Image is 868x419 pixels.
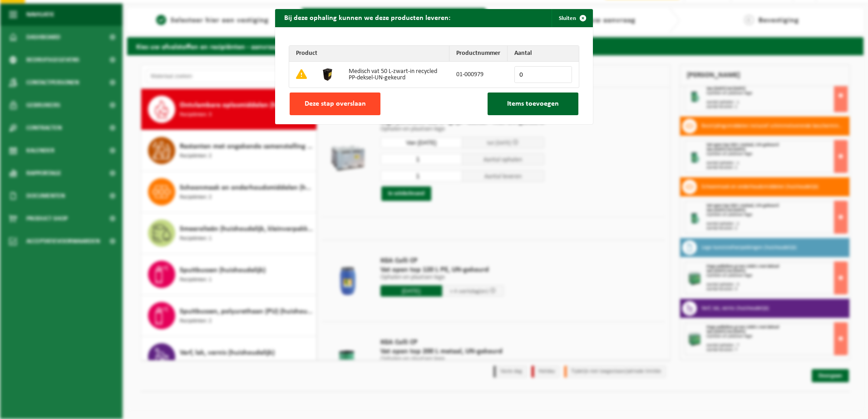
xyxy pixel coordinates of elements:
[321,67,335,81] img: 01-000979
[305,100,366,107] span: Deze stap overslaan
[290,93,380,115] button: Deze stap overslaan
[342,62,449,88] td: Medisch vat 50 L-zwart-in recycled PP-deksel-UN-gekeurd
[488,93,578,115] button: Items toevoegen
[449,62,508,88] td: 01-000979
[449,46,508,62] th: Productnummer
[507,100,559,107] span: Items toevoegen
[508,46,579,62] th: Aantal
[552,9,592,27] button: Sluiten
[289,46,449,62] th: Product
[275,9,459,26] h2: Bij deze ophaling kunnen we deze producten leveren:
